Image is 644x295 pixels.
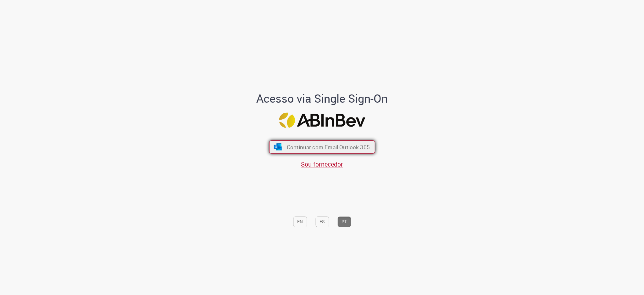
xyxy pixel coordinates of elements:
[337,217,351,227] button: PT
[273,143,282,150] img: ícone Azure/Microsoft 360
[301,160,343,168] a: Sou fornecedor
[315,217,329,227] button: ES
[286,143,369,150] span: Continuar com Email Outlook 365
[279,112,365,128] img: Logo ABInBev
[293,217,307,227] button: EN
[269,140,375,154] button: ícone Azure/Microsoft 360 Continuar com Email Outlook 365
[235,93,409,105] h1: Acesso via Single Sign-On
